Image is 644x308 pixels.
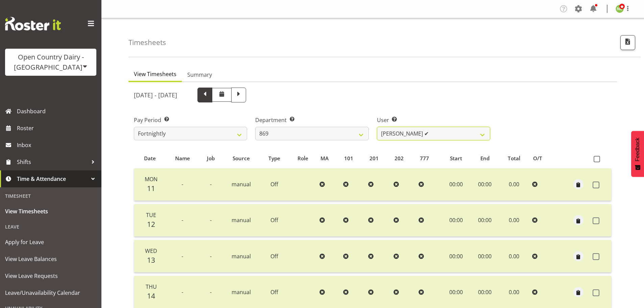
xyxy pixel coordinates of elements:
[17,157,88,167] span: Shifts
[471,240,499,273] td: 00:00
[5,17,61,30] img: Rosterit website logo
[5,271,96,281] span: View Leave Requests
[377,116,490,124] label: User
[5,254,96,264] span: View Leave Balances
[210,288,212,296] span: -
[232,288,251,296] span: manual
[499,168,529,201] td: 0.00
[17,140,98,150] span: Inbox
[441,240,471,273] td: 00:00
[207,155,215,162] span: Job
[268,155,280,162] span: Type
[146,211,156,219] span: Tue
[635,138,641,161] span: Feedback
[369,155,379,162] span: 201
[17,106,98,116] span: Dashboard
[147,291,155,301] span: 14
[146,283,157,290] span: Thu
[210,253,212,260] span: -
[210,216,212,224] span: -
[182,288,183,296] span: -
[320,155,329,162] span: MA
[182,216,183,224] span: -
[233,155,250,162] span: Source
[480,155,490,162] span: End
[187,71,212,79] span: Summary
[128,39,166,46] h4: Timesheets
[533,155,542,162] span: O/T
[344,155,353,162] span: 101
[441,168,471,201] td: 00:00
[616,5,624,13] img: nicole-lloyd7454.jpg
[260,240,289,273] td: Off
[182,181,183,188] span: -
[620,35,635,50] button: Export CSV
[210,181,212,188] span: -
[232,216,251,224] span: manual
[395,155,404,162] span: 202
[17,174,88,184] span: Time & Attendance
[297,155,308,162] span: Role
[17,123,98,133] span: Roster
[134,116,247,124] label: Pay Period
[175,155,190,162] span: Name
[450,155,462,162] span: Start
[260,204,289,237] td: Off
[134,70,176,78] span: View Timesheets
[147,219,155,229] span: 12
[420,155,429,162] span: 777
[499,204,529,237] td: 0.00
[182,253,183,260] span: -
[260,168,289,201] td: Off
[144,155,156,162] span: Date
[2,267,100,284] a: View Leave Requests
[471,168,499,201] td: 00:00
[2,220,100,234] div: Leave
[5,206,96,216] span: View Timesheets
[147,255,155,265] span: 13
[471,204,499,237] td: 00:00
[5,237,96,247] span: Apply for Leave
[145,247,157,255] span: Wed
[5,288,96,298] span: Leave/Unavailability Calendar
[232,181,251,188] span: manual
[2,189,100,203] div: Timesheet
[12,52,90,72] div: Open Country Dairy - [GEOGRAPHIC_DATA]
[499,240,529,273] td: 0.00
[255,116,368,124] label: Department
[2,234,100,251] a: Apply for Leave
[2,251,100,267] a: View Leave Balances
[2,203,100,220] a: View Timesheets
[631,131,644,177] button: Feedback - Show survey
[147,184,155,193] span: 11
[232,253,251,260] span: manual
[508,155,520,162] span: Total
[2,284,100,301] a: Leave/Unavailability Calendar
[134,91,177,99] h5: [DATE] - [DATE]
[441,204,471,237] td: 00:00
[145,175,158,183] span: Mon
